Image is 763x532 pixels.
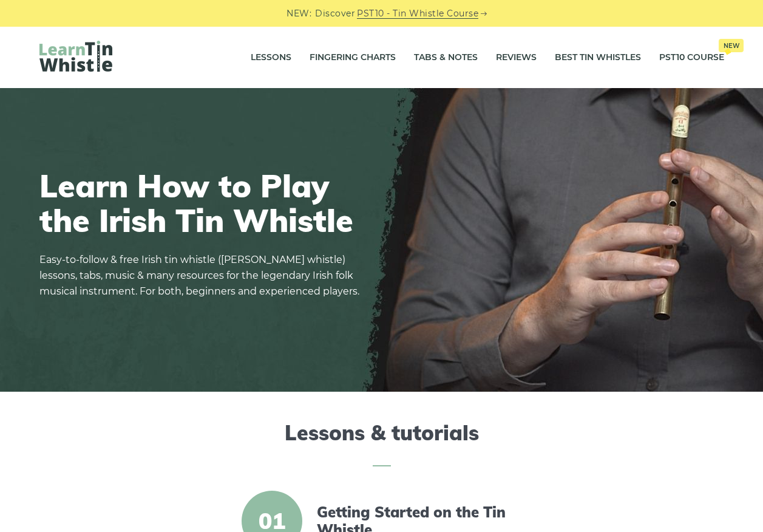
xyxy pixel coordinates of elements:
[719,39,744,52] span: New
[39,41,112,72] img: LearnTinWhistle.com
[310,43,396,73] a: Fingering Charts
[39,421,724,466] h2: Lessons & tutorials
[39,252,367,299] p: Easy-to-follow & free Irish tin whistle ([PERSON_NAME] whistle) lessons, tabs, music & many resou...
[659,43,724,73] a: PST10 CourseNew
[39,168,367,237] h1: Learn How to Play the Irish Tin Whistle
[555,43,641,73] a: Best Tin Whistles
[251,43,291,73] a: Lessons
[414,43,478,73] a: Tabs & Notes
[496,43,537,73] a: Reviews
